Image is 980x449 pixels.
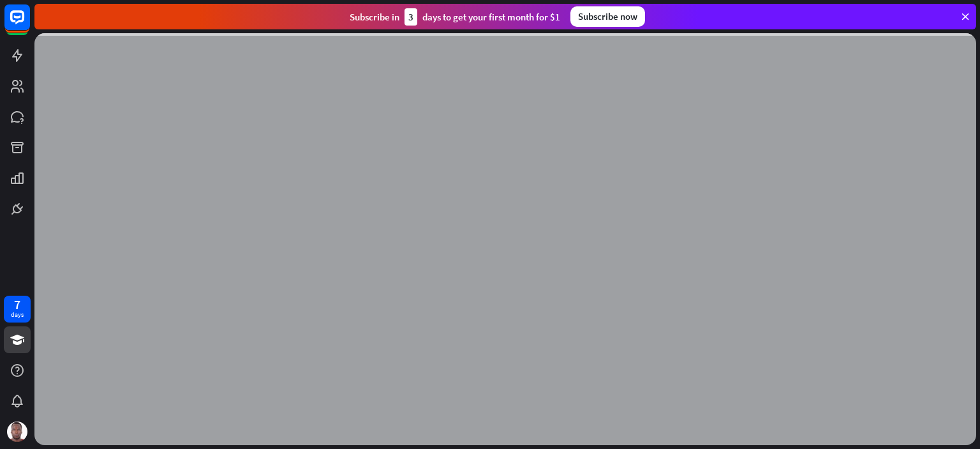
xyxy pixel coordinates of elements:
div: 3 [405,8,417,26]
div: days [11,310,24,319]
div: 7 [14,299,20,310]
div: Subscribe in days to get your first month for $1 [350,8,560,26]
a: 7 days [4,296,31,323]
div: Subscribe now [570,6,645,27]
